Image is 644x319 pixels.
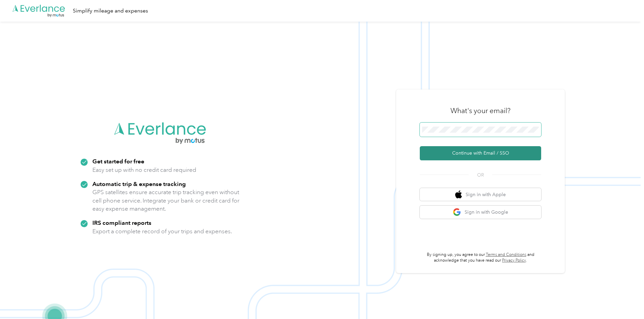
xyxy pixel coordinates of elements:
[502,258,526,263] a: Privacy Policy
[455,190,462,199] img: apple logo
[420,252,541,264] p: By signing up, you agree to our and acknowledge that you have read our .
[73,7,148,15] div: Simplify mileage and expenses
[420,188,541,201] button: apple logoSign in with Apple
[420,206,541,219] button: google logoSign in with Google
[92,188,240,213] p: GPS satellites ensure accurate trip tracking even without cell phone service. Integrate your bank...
[420,146,541,160] button: Continue with Email / SSO
[469,171,492,179] span: OR
[486,252,526,257] a: Terms and Conditions
[92,180,186,187] strong: Automatic trip & expense tracking
[92,158,144,165] strong: Get started for free
[450,106,510,115] h3: What's your email?
[92,227,232,236] p: Export a complete record of your trips and expenses.
[92,219,151,226] strong: IRS compliant reports
[92,166,196,174] p: Easy set up with no credit card required
[453,208,461,216] img: google logo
